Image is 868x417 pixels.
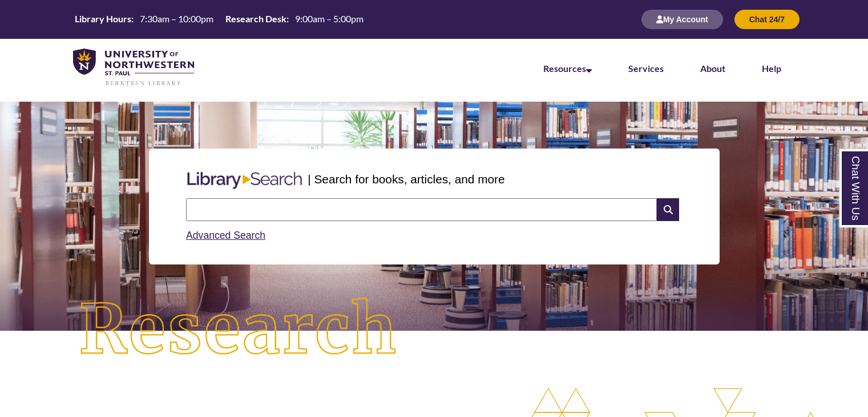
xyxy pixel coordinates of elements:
[700,63,725,74] a: About
[641,14,723,24] a: My Account
[295,13,364,24] span: 9:00am – 5:00pm
[70,13,368,25] table: Hours Today
[628,63,664,74] a: Services
[762,63,781,74] a: Help
[734,10,800,29] button: Chat 24/7
[181,167,308,194] img: Libary Search
[308,170,504,188] p: | Search for books, articles, and more
[140,13,213,24] span: 7:30am – 10:00pm
[657,198,679,221] i: Search
[186,230,265,241] a: Advanced Search
[43,262,434,398] img: Research
[70,13,135,25] th: Library Hours:
[543,63,592,74] a: Resources
[734,14,800,24] a: Chat 24/7
[70,13,368,26] a: Hours Today
[73,49,194,87] img: UNWSP Library Logo
[221,13,290,25] th: Research Desk:
[641,10,723,29] button: My Account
